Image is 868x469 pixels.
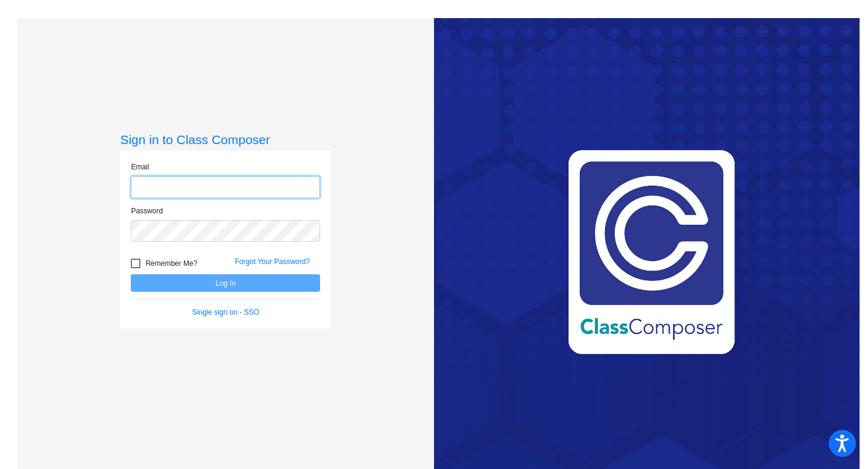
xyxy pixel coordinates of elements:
span: Remember Me? [145,256,197,271]
label: Password [131,206,163,216]
h3: Sign in to Class Composer [120,132,331,147]
a: Single sign on - SSO [192,308,259,316]
label: Email [131,162,149,172]
a: Forgot Your Password? [234,257,310,266]
button: Log In [131,274,320,292]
